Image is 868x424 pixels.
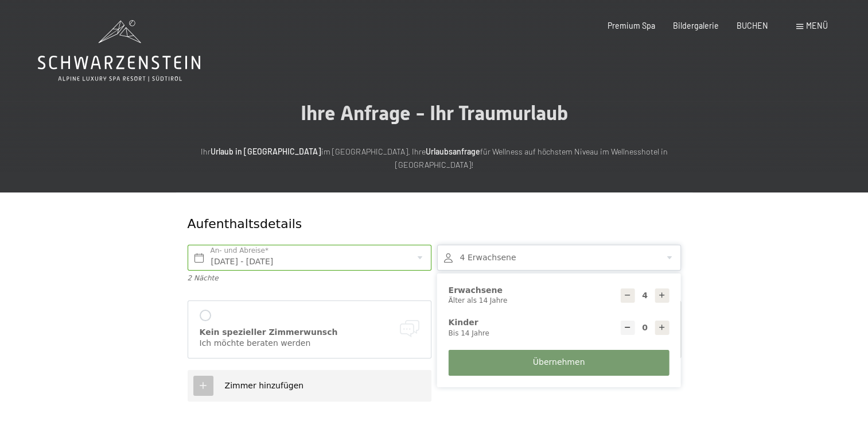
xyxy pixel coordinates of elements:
[188,273,431,283] div: 2 Nächte
[188,215,598,233] div: Aufenthaltsdetails
[182,145,687,171] p: Ihr im [GEOGRAPHIC_DATA]. Ihre für Wellness auf höchstem Niveau im Wellnesshotel in [GEOGRAPHIC_D...
[426,147,480,156] strong: Urlaubsanfrage
[301,101,568,125] span: Ihre Anfrage - Ihr Traumurlaub
[608,21,655,30] a: Premium Spa
[737,21,768,30] a: BUCHEN
[806,21,828,30] span: Menü
[200,338,419,349] div: Ich möchte beraten werden
[673,21,719,30] a: Bildergalerie
[211,147,321,156] strong: Urlaub in [GEOGRAPHIC_DATA]
[200,327,419,338] div: Kein spezieller Zimmerwunsch
[533,357,585,368] span: Übernehmen
[449,350,670,376] button: Übernehmen
[225,381,304,390] span: Zimmer hinzufügen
